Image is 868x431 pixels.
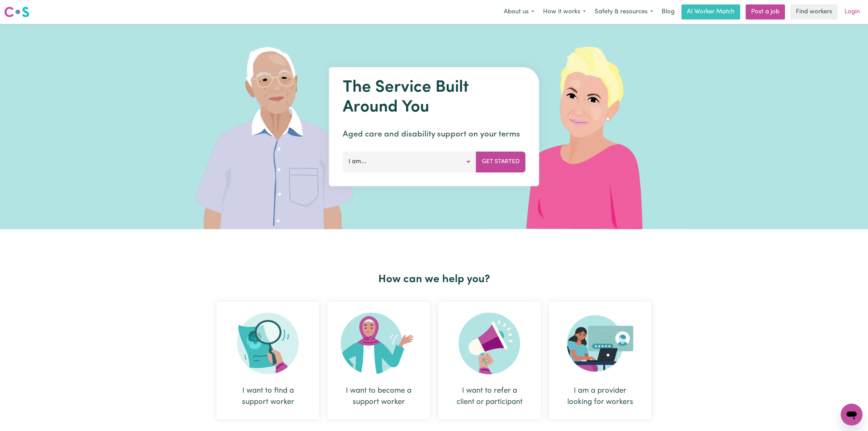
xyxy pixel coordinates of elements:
a: Blog [657,4,679,19]
a: Login [840,4,864,19]
div: I want to become a support worker [344,385,413,408]
a: Find workers [790,4,838,19]
h1: The Service Built Around You [343,78,526,117]
div: I want to refer a client or participant [455,385,524,408]
button: Get Started [476,152,526,172]
button: Safety & resources [590,5,657,19]
a: Careseekers logo [4,4,29,20]
div: I want to find a support worker [233,385,303,408]
h2: How can we help you? [213,273,655,286]
img: Become Worker [341,313,417,374]
div: I want to find a support worker [217,302,319,419]
img: Careseekers logo [4,6,29,18]
button: How it works [539,5,590,19]
button: About us [499,5,539,19]
div: I am a provider looking for workers [549,302,651,419]
iframe: Button to launch messaging window [841,404,863,426]
img: Search [237,313,299,374]
img: Provider [567,313,633,374]
p: Aged care and disability support on your terms [343,128,526,141]
div: I want to refer a client or participant [438,302,541,419]
div: I want to become a support worker [327,302,430,419]
a: AI Worker Match [681,4,740,19]
button: I am... [343,152,476,172]
a: Post a job [746,4,785,19]
img: Refer [459,313,520,374]
div: I am a provider looking for workers [565,385,635,408]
